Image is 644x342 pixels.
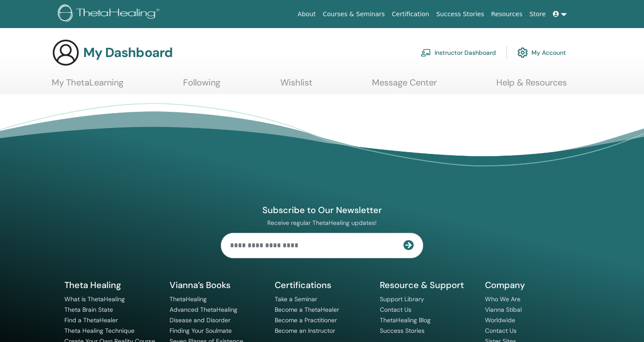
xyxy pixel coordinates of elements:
a: Become an Instructor [275,327,335,335]
a: Become a Practitioner [275,316,337,324]
a: Theta Healing Technique [64,327,134,335]
a: Worldwide [485,316,515,324]
a: Instructor Dashboard [421,43,496,62]
img: logo.png [58,4,163,24]
a: Vianna Stibal [485,306,522,313]
a: Help & Resources [496,77,567,94]
p: Receive regular ThetaHealing updates! [221,219,423,227]
a: Take a Seminar [275,295,317,303]
a: Theta Brain State [64,306,113,313]
a: About [294,6,319,22]
h5: Company [485,279,580,291]
a: Success Stories [433,6,488,22]
img: chalkboard-teacher.svg [421,49,431,57]
a: Resources [488,6,526,22]
a: Courses & Seminars [319,6,389,22]
h5: Resource & Support [380,279,474,291]
a: ThetaHealing [170,295,207,303]
a: Message Center [372,77,437,94]
a: Certification [388,6,432,22]
a: Success Stories [380,327,425,335]
a: Advanced ThetaHealing [170,306,237,313]
a: My Account [517,43,566,62]
a: Support Library [380,295,424,303]
a: Following [183,77,220,94]
a: Who We Are [485,295,520,303]
a: ThetaHealing Blog [380,316,431,324]
a: Finding Your Soulmate [170,327,232,335]
h4: Subscribe to Our Newsletter [221,204,423,216]
a: Find a ThetaHealer [64,316,118,324]
a: Contact Us [485,327,517,335]
a: Store [526,6,549,22]
h3: My Dashboard [83,45,173,61]
h5: Certifications [275,279,369,291]
h5: Vianna’s Books [170,279,264,291]
a: Contact Us [380,306,411,313]
img: cog.svg [517,45,528,60]
a: Disease and Disorder [170,316,230,324]
a: What is ThetaHealing [64,295,125,303]
h5: Theta Healing [64,279,159,291]
a: Become a ThetaHealer [275,306,339,313]
a: Wishlist [280,77,312,94]
a: My ThetaLearning [52,77,124,94]
img: generic-user-icon.jpg [52,39,80,67]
